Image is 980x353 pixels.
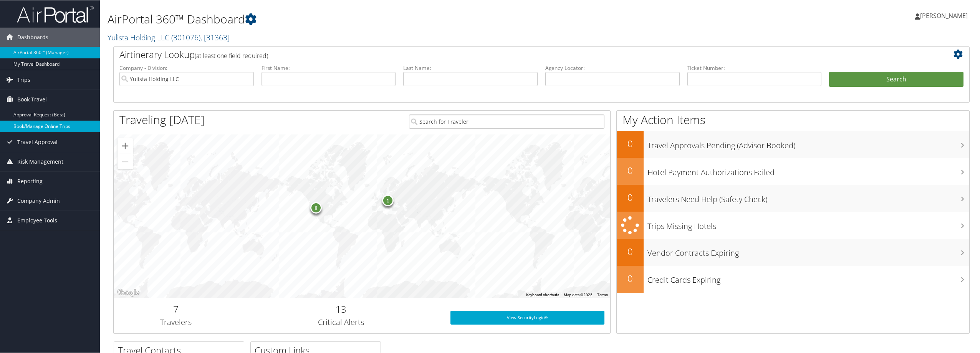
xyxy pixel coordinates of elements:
[262,64,396,71] label: First Name:
[617,164,644,177] h2: 0
[450,310,604,324] a: View SecurityLogic®
[647,270,969,285] h3: Credit Cards Expiring
[382,194,394,206] div: 1
[17,70,30,89] span: Trips
[526,292,559,297] button: Keyboard shortcuts
[17,210,57,230] span: Employee Tools
[17,171,43,191] span: Reporting
[200,32,230,42] span: , [ 31363 ]
[108,32,230,42] a: Yulista Holding LLC
[119,302,232,315] h2: 7
[647,163,969,177] h3: Hotel Payment Authorizations Failed
[17,5,94,23] img: airportal-logo.png
[17,152,63,171] span: Risk Management
[243,317,439,327] h3: Critical Alerts
[564,292,593,297] span: Map data ©2025
[118,138,133,153] button: Zoom in
[647,217,969,231] h3: Trips Missing Hotels
[409,114,604,128] input: Search for Traveler
[119,48,892,61] h2: Airtinerary Lookup
[119,64,254,71] label: Company - Division:
[116,287,141,297] img: Google
[116,287,141,297] a: Open this area in Google Maps (opens a new window)
[617,272,644,285] h2: 0
[647,244,969,258] h3: Vendor Contracts Expiring
[17,27,48,46] span: Dashboards
[647,190,969,204] h3: Travelers Need Help (Safety Check)
[545,64,680,71] label: Agency Locator:
[597,292,608,297] a: Terms (opens in new tab)
[915,4,975,27] a: [PERSON_NAME]
[829,71,963,87] button: Search
[195,51,268,60] span: (at least one field required)
[617,131,969,157] a: 0Travel Approvals Pending (Advisor Booked)
[617,137,644,150] h2: 0
[17,89,47,109] span: Book Travel
[617,239,969,265] a: 0Vendor Contracts Expiring
[617,184,969,211] a: 0Travelers Need Help (Safety Check)
[617,191,644,204] h2: 0
[108,11,686,27] h1: AirPortal 360™ Dashboard
[687,64,822,71] label: Ticket Number:
[617,211,969,239] a: Trips Missing Hotels
[119,317,232,327] h3: Travelers
[403,64,538,71] label: Last Name:
[243,302,439,315] h2: 13
[647,136,969,151] h3: Travel Approvals Pending (Advisor Booked)
[118,154,133,169] button: Zoom out
[617,157,969,184] a: 0Hotel Payment Authorizations Failed
[920,11,968,20] span: [PERSON_NAME]
[617,265,969,292] a: 0Credit Cards Expiring
[17,191,60,210] span: Company Admin
[617,245,644,258] h2: 0
[17,132,58,151] span: Travel Approval
[171,32,200,42] span: ( 301076 )
[310,202,322,213] div: 6
[617,111,969,128] h1: My Action Items
[119,111,205,128] h1: Traveling [DATE]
